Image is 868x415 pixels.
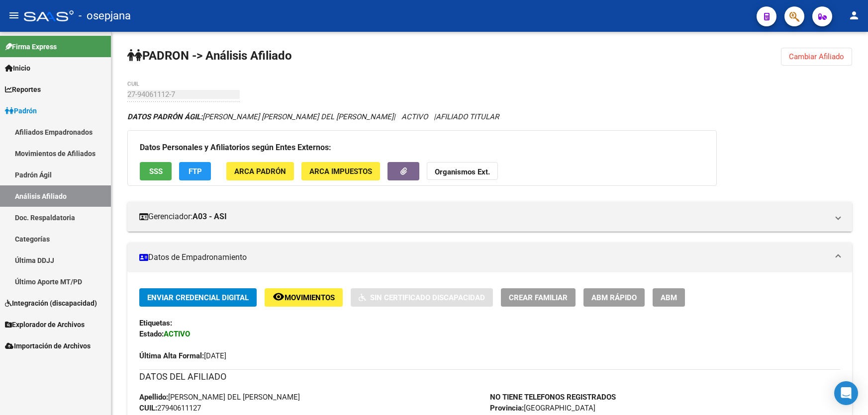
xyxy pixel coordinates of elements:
[5,105,37,116] span: Padrón
[370,293,485,302] span: Sin Certificado Discapacidad
[436,112,499,121] span: AFILIADO TITULAR
[140,162,172,180] button: SSS
[781,48,852,66] button: Cambiar Afiliado
[127,112,499,121] i: | ACTIVO |
[435,167,490,176] strong: Organismos Ext.
[127,49,292,63] strong: PADRON -> Análisis Afiliado
[8,9,20,21] mat-icon: menu
[139,211,828,222] mat-panel-title: Gerenciador:
[583,288,645,307] button: ABM Rápido
[189,167,202,176] span: FTP
[127,112,202,121] strong: DATOS PADRÓN ÁGIL:
[140,141,704,155] h3: Datos Personales y Afiliatorios según Entes Externos:
[501,288,576,307] button: Crear Familiar
[490,404,524,413] strong: Provincia:
[591,293,637,302] span: ABM Rápido
[5,340,91,351] span: Importación de Archivos
[139,288,257,307] button: Enviar Credencial Digital
[273,291,285,303] mat-icon: remove_red_eye
[848,9,860,21] mat-icon: person
[139,370,840,384] h3: DATOS DEL AFILIADO
[509,293,568,302] span: Crear Familiar
[490,404,595,413] span: [GEOGRAPHIC_DATA]
[661,293,677,302] span: ABM
[164,330,190,338] strong: ACTIVO
[653,288,685,307] button: ABM
[139,351,204,360] strong: Última Alta Formal:
[149,167,163,176] span: SSS
[301,162,380,180] button: ARCA Impuestos
[5,63,30,74] span: Inicio
[139,393,300,402] span: [PERSON_NAME] DEL [PERSON_NAME]
[147,293,249,302] span: Enviar Credencial Digital
[490,393,616,402] strong: NO TIENE TELEFONOS REGISTRADOS
[5,84,41,95] span: Reportes
[5,319,85,330] span: Explorador de Archivos
[5,298,97,309] span: Integración (discapacidad)
[285,293,335,302] span: Movimientos
[139,252,828,263] mat-panel-title: Datos de Empadronamiento
[139,351,226,360] span: [DATE]
[139,404,201,413] span: 27940611127
[351,288,493,307] button: Sin Certificado Discapacidad
[309,167,372,176] span: ARCA Impuestos
[834,381,858,405] div: Open Intercom Messenger
[79,5,131,27] span: - osepjana
[127,243,852,272] mat-expansion-panel-header: Datos de Empadronamiento
[179,162,211,180] button: FTP
[5,41,57,52] span: Firma Express
[789,52,844,61] span: Cambiar Afiliado
[139,319,172,328] strong: Etiquetas:
[127,202,852,232] mat-expansion-panel-header: Gerenciador:A03 - ASI
[226,162,294,180] button: ARCA Padrón
[127,112,393,121] span: [PERSON_NAME] [PERSON_NAME] DEL [PERSON_NAME]
[193,211,227,222] strong: A03 - ASI
[234,167,286,176] span: ARCA Padrón
[265,288,343,307] button: Movimientos
[139,393,168,402] strong: Apellido:
[427,162,498,180] button: Organismos Ext.
[139,330,164,338] strong: Estado:
[139,404,157,413] strong: CUIL:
